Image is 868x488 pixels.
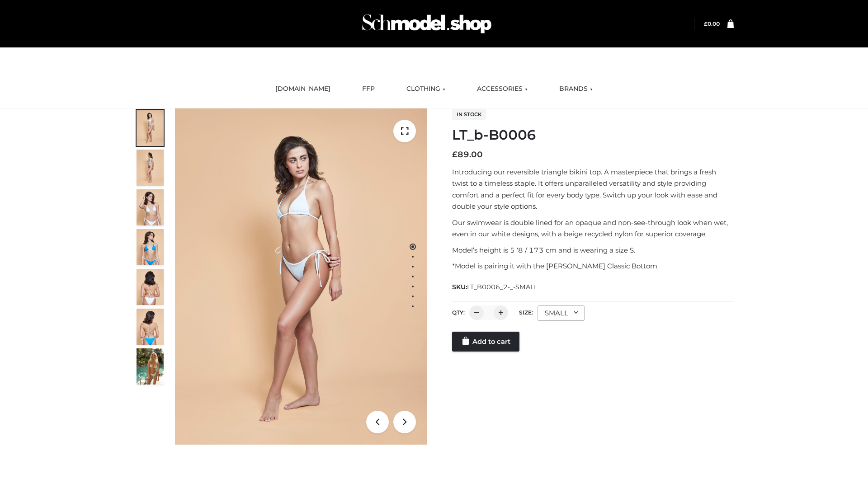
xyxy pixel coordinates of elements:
a: BRANDS [552,79,599,99]
span: In stock [452,109,486,120]
a: ACCESSORIES [470,79,534,99]
a: £0.00 [704,20,720,27]
img: ArielClassicBikiniTop_CloudNine_AzureSky_OW114ECO_7-scaled.jpg [137,269,164,305]
a: CLOTHING [400,79,452,99]
a: [DOMAIN_NAME] [269,79,337,99]
img: ArielClassicBikiniTop_CloudNine_AzureSky_OW114ECO_2-scaled.jpg [137,150,164,186]
div: SMALL [538,305,585,321]
label: QTY: [452,309,465,316]
p: Introducing our reversible triangle bikini top. A masterpiece that brings a fresh twist to a time... [452,166,734,212]
a: FFP [355,79,382,99]
img: ArielClassicBikiniTop_CloudNine_AzureSky_OW114ECO_1-scaled.jpg [137,110,164,146]
span: £ [704,20,708,27]
bdi: 89.00 [452,150,483,160]
img: ArielClassicBikiniTop_CloudNine_AzureSky_OW114ECO_8-scaled.jpg [137,309,164,345]
img: ArielClassicBikiniTop_CloudNine_AzureSky_OW114ECO_1 [175,108,427,445]
img: ArielClassicBikiniTop_CloudNine_AzureSky_OW114ECO_3-scaled.jpg [137,189,164,225]
h1: LT_b-B0006 [452,127,734,143]
span: £ [452,150,458,160]
p: Model’s height is 5 ‘8 / 173 cm and is wearing a size S. [452,244,734,256]
span: LT_B0006_2-_-SMALL [467,283,538,291]
span: SKU: [452,282,538,292]
img: Arieltop_CloudNine_AzureSky2.jpg [137,348,164,385]
p: *Model is pairing it with the [PERSON_NAME] Classic Bottom [452,260,734,272]
img: Schmodel Admin 964 [359,6,495,42]
label: Size: [519,309,533,316]
bdi: 0.00 [704,20,720,27]
a: Add to cart [452,332,519,352]
img: ArielClassicBikiniTop_CloudNine_AzureSky_OW114ECO_4-scaled.jpg [137,229,164,265]
p: Our swimwear is double lined for an opaque and non-see-through look when wet, even in our white d... [452,217,734,240]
